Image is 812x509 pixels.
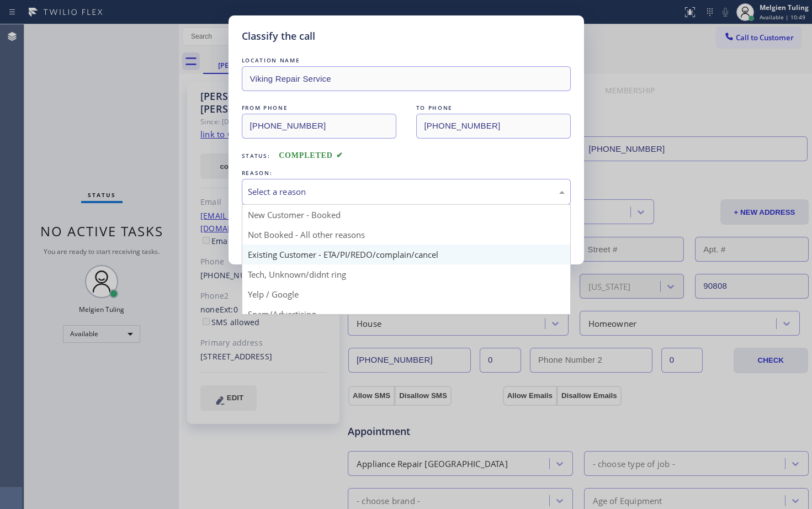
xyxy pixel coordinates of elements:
input: From phone [242,114,396,139]
div: Tech, Unknown/didnt ring [242,264,570,284]
div: TO PHONE [416,102,571,114]
div: FROM PHONE [242,102,396,114]
div: New Customer - Booked [242,205,570,225]
div: LOCATION NAME [242,55,571,66]
input: To phone [416,114,571,139]
span: COMPLETED [279,151,343,160]
div: Spam/Advertising [242,304,570,324]
span: Status: [242,152,270,160]
div: Select a reason [248,185,565,198]
div: Existing Customer - ETA/PI/REDO/complain/cancel [242,245,570,264]
h5: Classify the call [242,29,315,44]
div: Yelp / Google [242,284,570,304]
div: REASON: [242,167,571,179]
div: Not Booked - All other reasons [242,225,570,245]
